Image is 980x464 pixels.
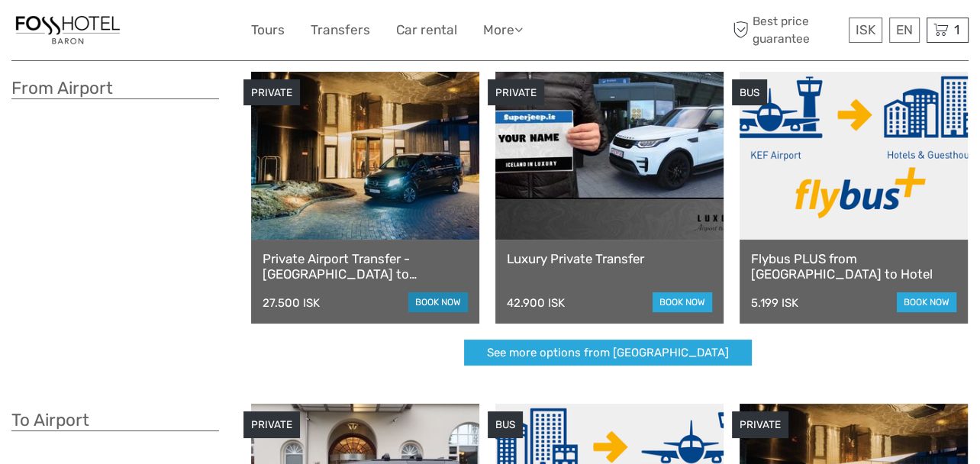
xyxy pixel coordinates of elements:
[464,340,752,366] a: See more options from [GEOGRAPHIC_DATA]
[396,19,457,41] a: Car rental
[889,18,920,43] div: EN
[243,79,300,106] div: PRIVATE
[11,410,219,431] h3: To Airport
[488,79,544,106] div: PRIVATE
[751,251,956,282] a: Flybus PLUS from [GEOGRAPHIC_DATA] to Hotel
[11,11,124,49] img: 1355-f22f4eb0-fb05-4a92-9bea-b034c25151e6_logo_small.jpg
[732,411,788,438] div: PRIVATE
[856,22,875,37] span: ISK
[483,19,523,41] a: More
[507,296,565,310] div: 42.900 ISK
[251,19,285,41] a: Tours
[732,79,767,106] div: BUS
[21,27,172,39] p: We're away right now. Please check back later!
[897,292,956,312] a: book now
[507,251,712,266] a: Luxury Private Transfer
[311,19,370,41] a: Transfers
[11,78,219,99] h3: From Airport
[751,296,798,310] div: 5.199 ISK
[653,292,712,312] a: book now
[488,411,523,438] div: BUS
[730,13,846,47] span: Best price guarantee
[243,411,300,438] div: PRIVATE
[263,251,468,282] a: Private Airport Transfer - [GEOGRAPHIC_DATA] to [GEOGRAPHIC_DATA]
[263,296,320,310] div: 27.500 ISK
[952,22,962,37] span: 1
[176,24,194,42] button: Open LiveChat chat widget
[408,292,468,312] a: book now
